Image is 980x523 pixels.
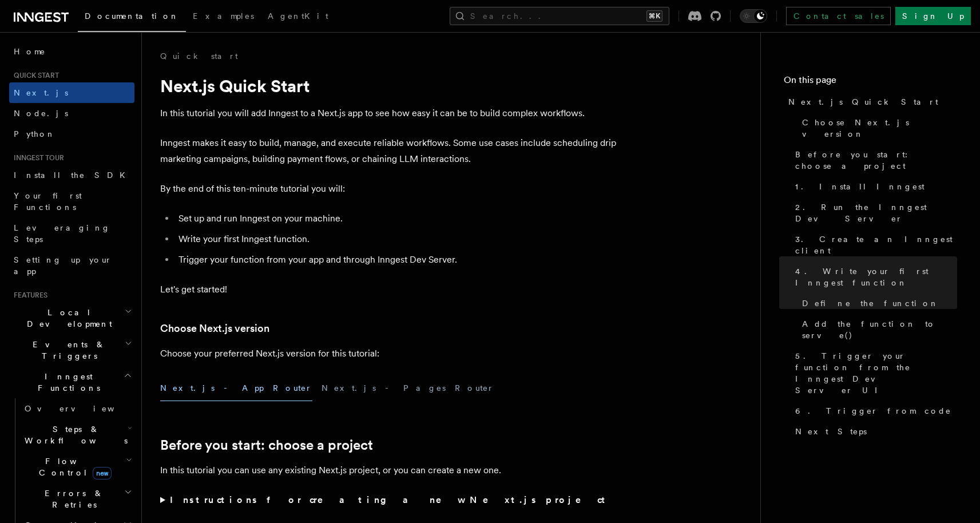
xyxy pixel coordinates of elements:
a: 6. Trigger from code [791,401,957,421]
a: 2. Run the Inngest Dev Server [791,197,957,229]
button: Flow Controlnew [20,451,134,483]
a: Choose Next.js version [798,112,957,144]
button: Toggle dark mode [740,9,767,23]
button: Inngest Functions [9,366,134,398]
span: Inngest Functions [9,371,124,394]
span: AgentKit [268,11,328,21]
h4: On this page [784,73,957,92]
span: Quick start [9,71,59,80]
span: Next.js Quick Start [788,96,938,108]
p: Inngest makes it easy to build, manage, and execute reliable workflows. Some use cases include sc... [160,135,618,167]
a: Sign Up [895,7,971,25]
span: 3. Create an Inngest client [795,233,957,256]
span: Node.js [14,109,68,118]
span: Inngest tour [9,153,64,163]
span: Your first Functions [14,191,82,212]
a: Next.js [9,82,134,103]
span: Next.js [14,88,68,97]
button: Next.js - Pages Router [322,375,494,401]
a: Setting up your app [9,249,134,282]
a: Examples [186,3,261,31]
a: Before you start: choose a project [791,144,957,176]
a: 3. Create an Inngest client [791,229,957,261]
p: Let's get started! [160,282,618,298]
button: Next.js - App Router [160,375,312,401]
a: Quick start [160,50,238,62]
p: In this tutorial you can use any existing Next.js project, or you can create a new one. [160,462,618,478]
p: Choose your preferred Next.js version for this tutorial: [160,346,618,362]
a: Next.js Quick Start [784,92,957,112]
span: Flow Control [20,455,126,478]
a: Next Steps [791,421,957,442]
span: Python [14,129,55,138]
span: 2. Run the Inngest Dev Server [795,201,957,224]
a: Define the function [798,293,957,314]
button: Errors & Retries [20,483,134,515]
a: Before you start: choose a project [160,437,373,453]
span: 6. Trigger from code [795,405,951,417]
p: By the end of this ten-minute tutorial you will: [160,181,618,197]
span: Features [9,291,47,300]
kbd: ⌘K [646,10,662,22]
span: Errors & Retries [20,488,124,510]
span: Overview [25,404,142,413]
span: Local Development [9,307,125,330]
span: Events & Triggers [9,339,125,362]
span: Choose Next.js version [802,117,957,140]
li: Set up and run Inngest on your machine. [175,211,618,227]
button: Search...⌘K [450,7,669,25]
a: 1. Install Inngest [791,176,957,197]
a: Choose Next.js version [160,320,269,336]
a: Your first Functions [9,185,134,217]
p: In this tutorial you will add Inngest to a Next.js app to see how easy it can be to build complex... [160,105,618,121]
span: 5. Trigger your function from the Inngest Dev Server UI [795,350,957,396]
button: Steps & Workflows [20,419,134,451]
a: Overview [20,398,134,419]
a: Install the SDK [9,165,134,185]
span: Add the function to serve() [802,318,957,341]
a: Add the function to serve() [798,314,957,346]
span: Next Steps [795,426,867,437]
span: 1. Install Inngest [795,181,925,192]
span: Install the SDK [14,171,132,180]
a: 5. Trigger your function from the Inngest Dev Server UI [791,346,957,401]
li: Write your first Inngest function. [175,231,618,247]
a: Contact sales [786,7,891,25]
span: Define the function [802,298,939,309]
span: 4. Write your first Inngest function [795,266,957,288]
a: Home [9,41,134,62]
span: Setting up your app [14,255,112,276]
a: Node.js [9,103,134,124]
a: Leveraging Steps [9,217,134,249]
a: 4. Write your first Inngest function [791,261,957,293]
span: Before you start: choose a project [795,149,957,172]
button: Events & Triggers [9,334,134,366]
span: new [93,467,112,480]
a: AgentKit [261,3,335,31]
summary: Instructions for creating a new Next.js project [160,492,618,508]
h1: Next.js Quick Start [160,76,618,96]
span: Examples [193,11,254,21]
span: Home [14,46,46,57]
button: Local Development [9,302,134,334]
strong: Instructions for creating a new Next.js project [170,494,610,505]
span: Documentation [85,11,179,21]
span: Steps & Workflows [20,423,128,446]
a: Documentation [78,3,186,32]
li: Trigger your function from your app and through Inngest Dev Server. [175,252,618,268]
a: Python [9,124,134,144]
span: Leveraging Steps [14,223,110,244]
